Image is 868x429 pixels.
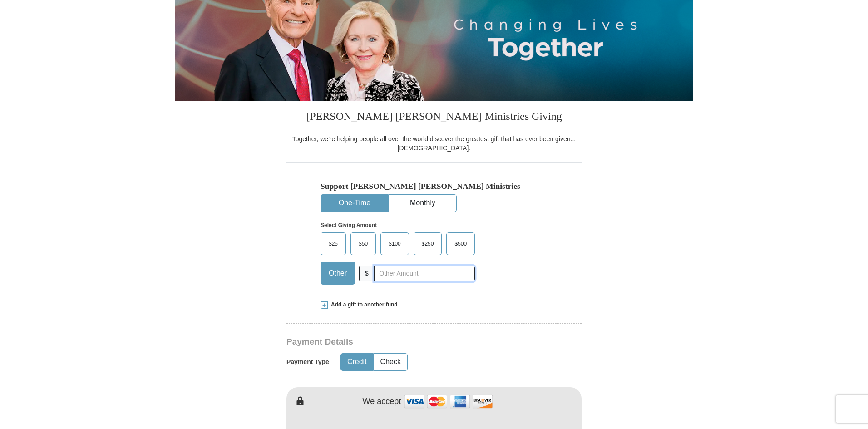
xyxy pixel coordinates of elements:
[286,358,329,366] h5: Payment Type
[359,266,375,281] span: $
[341,354,373,370] button: Credit
[354,237,372,251] span: $50
[286,337,518,347] h3: Payment Details
[417,237,439,251] span: $250
[363,397,401,407] h4: We accept
[321,222,377,228] strong: Select Giving Amount
[450,237,471,251] span: $500
[324,266,351,280] span: Other
[321,195,388,212] button: One-Time
[374,354,407,370] button: Check
[374,266,475,281] input: Other Amount
[384,237,405,251] span: $100
[389,195,456,212] button: Monthly
[403,392,494,411] img: credit cards accepted
[328,301,398,309] span: Add a gift to another fund
[286,134,582,153] div: Together, we're helping people all over the world discover the greatest gift that has ever been g...
[321,182,547,191] h5: Support [PERSON_NAME] [PERSON_NAME] Ministries
[324,237,342,251] span: $25
[286,101,582,134] h3: [PERSON_NAME] [PERSON_NAME] Ministries Giving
